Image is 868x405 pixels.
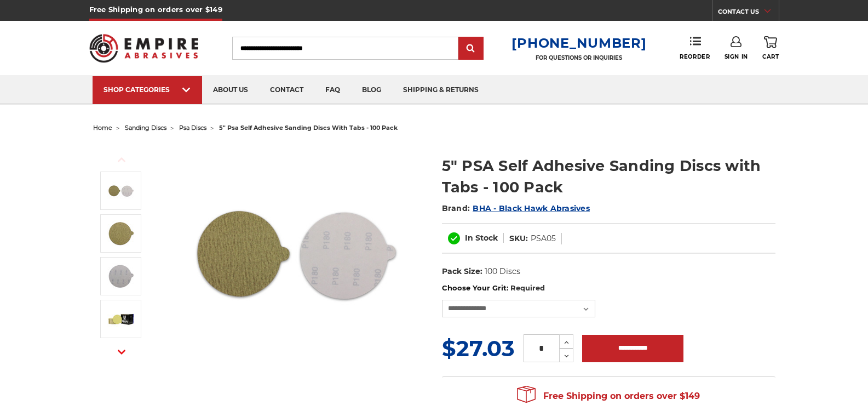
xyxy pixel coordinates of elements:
[511,35,646,51] a: [PHONE_NUMBER]
[511,54,646,61] p: FOR QUESTIONS OR INQUIRIES
[725,53,748,60] span: Sign In
[718,5,779,21] a: CONTACT US
[179,124,206,132] a: psa discs
[259,76,314,104] a: contact
[107,263,135,290] img: 5 inch sticky backed sanding disc
[473,203,590,213] a: BHA - Black Hawk Abrasives
[93,124,112,132] a: home
[219,124,398,132] span: 5" psa self adhesive sanding discs with tabs - 100 pack
[509,233,528,244] dt: SKU:
[89,27,199,70] img: Empire Abrasives
[680,36,710,60] a: Reorder
[392,76,490,104] a: shipping & returns
[108,148,135,172] button: Previous
[202,76,259,104] a: about us
[442,155,775,198] h1: 5" PSA Self Adhesive Sanding Discs with Tabs - 100 Pack
[460,38,482,60] input: Submit
[314,76,351,104] a: faq
[442,335,515,362] span: $27.03
[465,233,498,243] span: In Stock
[108,340,135,364] button: Next
[351,76,392,104] a: blog
[442,283,775,294] label: Choose Your Grit:
[125,124,166,132] a: sanding discs
[762,36,779,60] a: Cart
[107,177,135,204] img: 5 inch PSA Disc
[442,266,482,277] dt: Pack Size:
[442,203,470,213] span: Brand:
[107,220,135,247] img: 5" DA Sanding Discs with tab
[762,53,779,60] span: Cart
[107,305,135,333] img: Black Hawk Abrasives 5 inch Gold PSA Sanding Discs
[187,144,406,363] img: 5 inch PSA Disc
[510,283,545,292] small: Required
[680,53,710,60] span: Reorder
[531,233,556,244] dd: PSA05
[485,266,520,277] dd: 100 Discs
[104,85,191,94] div: SHOP CATEGORIES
